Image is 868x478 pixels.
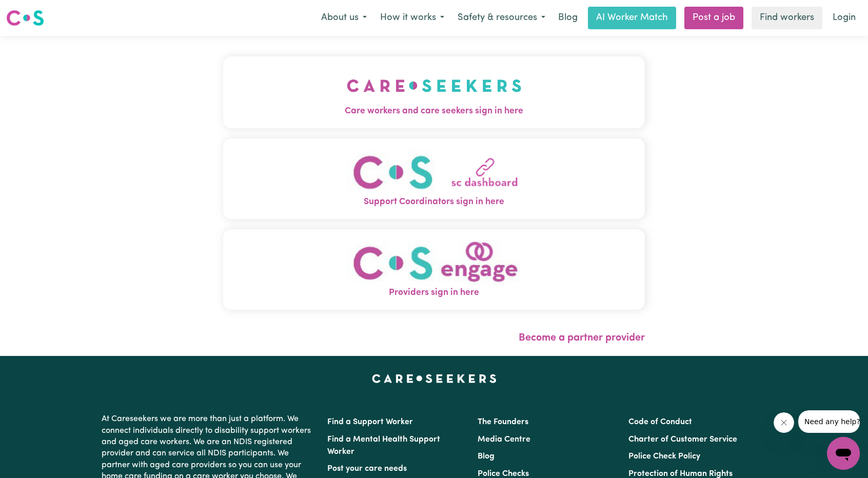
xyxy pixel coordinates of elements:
[223,195,645,209] span: Support Coordinators sign in here
[478,435,530,444] a: Media Centre
[223,286,645,300] span: Providers sign in here
[826,7,862,29] a: Login
[478,418,528,426] a: The Founders
[314,7,373,29] button: About us
[827,437,860,470] iframe: Button to launch messaging window
[223,105,645,118] span: Care workers and care seekers sign in here
[798,410,860,433] iframe: Message from company
[372,374,497,383] a: Careseekers home page
[628,470,733,478] a: Protection of Human Rights
[519,333,645,343] a: Become a partner provider
[6,9,44,27] img: Careseekers logo
[451,7,552,29] button: Safety & resources
[628,452,700,461] a: Police Check Policy
[628,435,737,444] a: Charter of Customer Service
[223,56,645,128] button: Care workers and care seekers sign in here
[327,435,440,456] a: Find a Mental Health Support Worker
[774,412,794,433] iframe: Close message
[327,465,407,473] a: Post your care needs
[628,418,692,426] a: Code of Conduct
[373,7,451,29] button: How it works
[6,6,44,30] a: Careseekers logo
[684,7,743,29] a: Post a job
[327,418,413,426] a: Find a Support Worker
[552,7,584,29] a: Blog
[478,470,529,478] a: Police Checks
[6,7,62,15] span: Need any help?
[478,452,495,461] a: Blog
[223,138,645,219] button: Support Coordinators sign in here
[588,7,676,29] a: AI Worker Match
[223,229,645,310] button: Providers sign in here
[752,7,822,29] a: Find workers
